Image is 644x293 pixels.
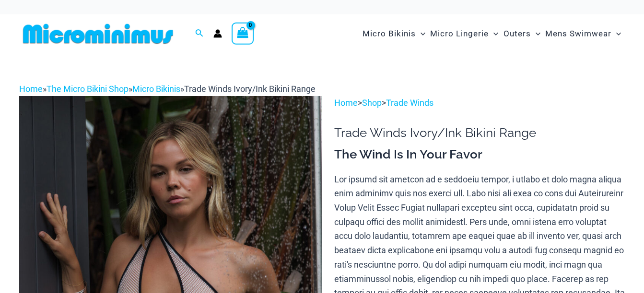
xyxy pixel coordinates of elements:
[19,84,316,94] span: » » »
[543,19,623,48] a: Mens SwimwearMenu ToggleMenu Toggle
[334,96,625,110] p: > >
[545,22,611,46] span: Mens Swimwear
[213,29,222,38] a: Account icon link
[19,84,43,94] a: Home
[19,23,177,45] img: MM SHOP LOGO FLAT
[531,22,540,46] span: Menu Toggle
[501,19,543,48] a: OutersMenu ToggleMenu Toggle
[360,19,428,48] a: Micro BikinisMenu ToggleMenu Toggle
[503,22,531,46] span: Outers
[416,22,425,46] span: Menu Toggle
[132,84,180,94] a: Micro Bikinis
[430,22,489,46] span: Micro Lingerie
[334,98,358,108] a: Home
[611,22,621,46] span: Menu Toggle
[489,22,498,46] span: Menu Toggle
[362,98,382,108] a: Shop
[386,98,433,108] a: Trade Winds
[428,19,501,48] a: Micro LingerieMenu ToggleMenu Toggle
[359,18,625,50] nav: Site Navigation
[232,23,254,45] a: View Shopping Cart, empty
[363,22,416,46] span: Micro Bikinis
[195,28,204,40] a: Search icon link
[47,84,129,94] a: The Micro Bikini Shop
[334,146,625,163] h3: The Wind Is In Your Favor
[184,84,316,94] span: Trade Winds Ivory/Ink Bikini Range
[334,125,625,140] h1: Trade Winds Ivory/Ink Bikini Range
